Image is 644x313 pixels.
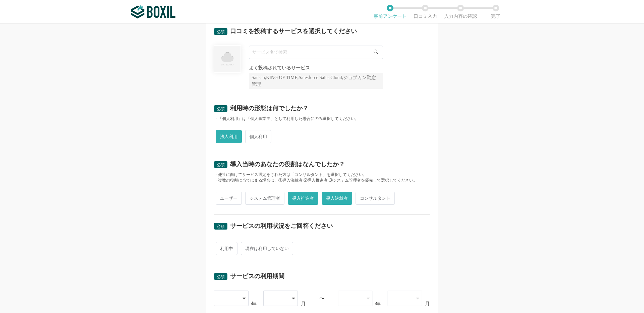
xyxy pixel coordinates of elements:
[408,5,443,19] li: 口コミ入力
[230,28,357,34] div: 口コミを投稿するサービスを選択してください
[217,274,225,279] span: 必須
[478,5,513,19] li: 完了
[245,130,271,143] span: 個人利用
[322,192,352,205] span: 導入決裁者
[356,192,395,205] span: コンサルタント
[425,301,430,307] div: 月
[375,301,381,307] div: 年
[249,46,383,59] input: サービス名で検索
[230,273,284,279] div: サービスの利用期間
[217,29,225,34] span: 必須
[241,242,293,255] span: 現在は利用していない
[301,301,306,307] div: 月
[131,5,175,18] img: ボクシルSaaS_ロゴ
[230,223,333,229] div: サービスの利用状況をご回答ください
[216,130,242,143] span: 法人利用
[245,192,284,205] span: システム管理者
[216,242,237,255] span: 利用中
[217,224,225,229] span: 必須
[443,5,478,19] li: 入力内容の確認
[249,66,383,70] div: よく投稿されているサービス
[288,192,318,205] span: 導入推進者
[216,192,242,205] span: ユーザー
[214,178,430,183] div: ・複数の役割に当てはまる場合は、①導入決裁者 ②導入推進者 ③システム管理者を優先して選択してください。
[249,73,383,89] div: Sansan,KING OF TIME,Salesforce Sales Cloud,ジョブカン勤怠管理
[230,161,345,167] div: 導入当時のあなたの役割はなんでしたか？
[372,5,408,19] li: 事前アンケート
[214,116,430,122] div: ・「個人利用」は「個人事業主」として利用した場合にのみ選択してください。
[214,172,430,178] div: ・他社に向けてサービス選定をされた方は「コンサルタント」を選択してください。
[251,301,257,307] div: 年
[217,107,225,111] span: 必須
[319,296,325,301] div: 〜
[217,163,225,167] span: 必須
[230,105,309,111] div: 利用時の形態は何でしたか？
